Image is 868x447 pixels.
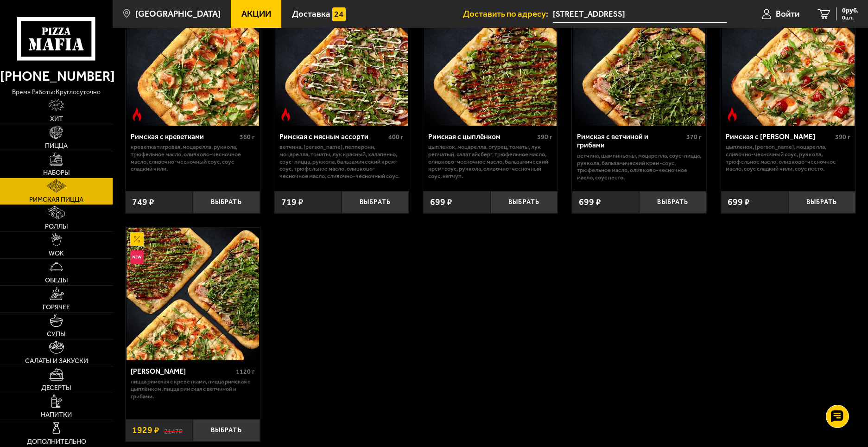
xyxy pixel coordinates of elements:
[842,7,859,14] span: 0 руб.
[388,133,404,141] span: 400 г
[45,223,68,230] span: Роллы
[130,250,144,264] img: Новинка
[428,133,535,141] div: Римская с цыплёнком
[240,133,255,141] span: 360 г
[279,133,386,141] div: Римская с мясным ассорти
[537,133,552,141] span: 390 г
[50,115,63,122] span: Хит
[577,133,684,150] div: Римская с ветчиной и грибами
[725,108,739,121] img: Острое блюдо
[788,191,855,213] button: Выбрать
[686,133,702,141] span: 370 г
[193,191,260,213] button: Выбрать
[27,438,86,445] span: Дополнительно
[842,15,859,20] span: 0 шт.
[490,191,558,213] button: Выбрать
[45,142,68,149] span: Пицца
[332,7,346,21] img: 15daf4d41897b9f0e9f617042186c801.svg
[579,198,601,207] span: 699 ₽
[132,198,154,207] span: 749 ₽
[726,133,833,141] div: Римская с [PERSON_NAME]
[25,358,88,364] span: Салаты и закуски
[131,143,255,172] p: креветка тигровая, моцарелла, руккола, трюфельное масло, оливково-чесночное масло, сливочно-чесно...
[639,191,706,213] button: Выбрать
[728,198,750,207] span: 699 ₽
[47,331,66,337] span: Супы
[428,143,553,179] p: цыпленок, моцарелла, огурец, томаты, лук репчатый, салат айсберг, трюфельное масло, оливково-чесн...
[292,10,330,19] span: Доставка
[279,143,404,179] p: ветчина, [PERSON_NAME], пепперони, моцарелла, томаты, лук красный, халапеньо, соус-пицца, руккола...
[126,228,260,360] a: АкционныйНовинкаМама Миа
[726,143,850,172] p: цыпленок, [PERSON_NAME], моцарелла, сливочно-чесночный соус, руккола, трюфельное масло, оливково-...
[164,426,183,435] s: 2147 ₽
[430,198,452,207] span: 699 ₽
[577,152,702,181] p: ветчина, шампиньоны, моцарелла, соус-пицца, руккола, бальзамический крем-соус, трюфельное масло, ...
[29,196,83,203] span: Римская пицца
[127,228,259,360] img: Мама Миа
[342,191,409,213] button: Выбрать
[193,419,260,441] button: Выбрать
[132,426,159,435] span: 1929 ₽
[41,411,72,418] span: Напитки
[835,133,850,141] span: 390 г
[49,250,64,256] span: WOK
[281,198,304,207] span: 719 ₽
[130,232,144,246] img: Акционный
[45,277,68,283] span: Обеды
[553,6,727,23] input: Ваш адрес доставки
[41,384,71,391] span: Десерты
[135,10,221,19] span: [GEOGRAPHIC_DATA]
[463,10,553,19] span: Доставить по адресу:
[131,133,238,141] div: Римская с креветками
[130,108,144,121] img: Острое блюдо
[131,378,255,400] p: Пицца Римская с креветками, Пицца Римская с цыплёнком, Пицца Римская с ветчиной и грибами.
[776,10,799,19] span: Войти
[236,368,255,376] span: 1120 г
[43,169,70,176] span: Наборы
[279,108,292,121] img: Острое блюдо
[131,367,234,376] div: [PERSON_NAME]
[43,304,70,310] span: Горячее
[241,10,271,19] span: Акции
